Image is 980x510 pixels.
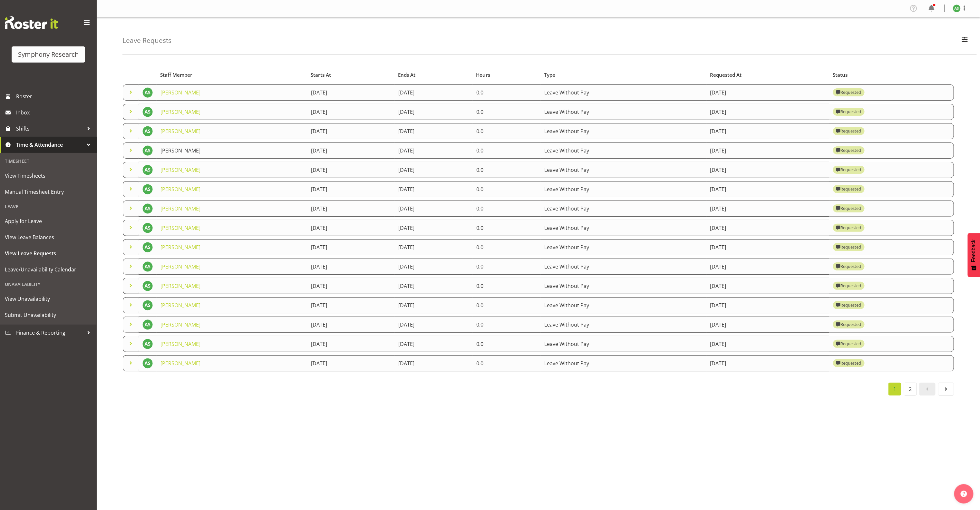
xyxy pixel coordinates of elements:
[836,205,861,212] div: Requested
[311,71,331,79] span: Starts At
[142,261,153,272] img: ange-steiger11422.jpg
[142,281,153,291] img: ange-steiger11422.jpg
[706,162,829,178] td: [DATE]
[394,162,472,178] td: [DATE]
[307,201,394,217] td: [DATE]
[540,239,706,255] td: Leave Without Pay
[5,216,92,226] span: Apply for Leave
[394,278,472,294] td: [DATE]
[16,328,84,338] span: Finance & Reporting
[160,244,200,251] a: [PERSON_NAME]
[2,200,95,213] div: Leave
[307,336,394,352] td: [DATE]
[160,147,200,154] a: [PERSON_NAME]
[16,108,93,117] span: Inbox
[706,355,829,371] td: [DATE]
[394,239,472,255] td: [DATE]
[5,187,92,197] span: Manual Timesheet Entry
[836,127,861,135] div: Requested
[706,239,829,255] td: [DATE]
[160,224,200,231] a: [PERSON_NAME]
[160,186,200,193] a: [PERSON_NAME]
[540,297,706,313] td: Leave Without Pay
[710,71,742,79] span: Requested At
[472,259,540,275] td: 0.0
[836,243,861,251] div: Requested
[472,336,540,352] td: 0.0
[706,201,829,217] td: [DATE]
[958,34,972,48] button: Filter Employees
[142,300,153,310] img: ange-steiger11422.jpg
[307,84,394,101] td: [DATE]
[540,317,706,333] td: Leave Without Pay
[142,145,153,156] img: ange-steiger11422.jpg
[142,165,153,175] img: ange-steiger11422.jpg
[476,71,490,79] span: Hours
[307,259,394,275] td: [DATE]
[142,242,153,252] img: ange-steiger11422.jpg
[394,123,472,139] td: [DATE]
[142,184,153,194] img: ange-steiger11422.jpg
[142,319,153,330] img: ange-steiger11422.jpg
[2,184,95,200] a: Manual Timesheet Entry
[2,168,95,184] a: View Timesheets
[836,359,861,367] div: Requested
[398,71,415,79] span: Ends At
[16,124,84,133] span: Shifts
[5,171,92,181] span: View Timesheets
[18,50,79,59] div: Symphony Research
[307,123,394,139] td: [DATE]
[706,123,829,139] td: [DATE]
[472,84,540,101] td: 0.0
[5,16,58,29] img: Rosterit website logo
[836,282,861,290] div: Requested
[961,491,967,497] img: help-xxl-2.png
[836,224,861,232] div: Requested
[836,185,861,193] div: Requested
[394,201,472,217] td: [DATE]
[540,201,706,217] td: Leave Without Pay
[394,104,472,120] td: [DATE]
[142,358,153,368] img: ange-steiger11422.jpg
[2,307,95,323] a: Submit Unavailability
[706,317,829,333] td: [DATE]
[472,239,540,255] td: 0.0
[160,282,200,289] a: [PERSON_NAME]
[540,84,706,101] td: Leave Without Pay
[540,259,706,275] td: Leave Without Pay
[540,181,706,197] td: Leave Without Pay
[5,265,92,274] span: Leave/Unavailability Calendar
[706,84,829,101] td: [DATE]
[472,201,540,217] td: 0.0
[394,142,472,159] td: [DATE]
[2,154,95,168] div: Timesheet
[540,278,706,294] td: Leave Without Pay
[706,142,829,159] td: [DATE]
[2,278,95,291] div: Unavailability
[307,104,394,120] td: [DATE]
[160,128,200,135] a: [PERSON_NAME]
[472,355,540,371] td: 0.0
[472,142,540,159] td: 0.0
[472,162,540,178] td: 0.0
[540,355,706,371] td: Leave Without Pay
[2,261,95,278] a: Leave/Unavailability Calendar
[394,336,472,352] td: [DATE]
[142,203,153,214] img: ange-steiger11422.jpg
[142,339,153,349] img: ange-steiger11422.jpg
[16,92,93,101] span: Roster
[2,291,95,307] a: View Unavailability
[160,340,200,348] a: [PERSON_NAME]
[307,220,394,236] td: [DATE]
[160,302,200,309] a: [PERSON_NAME]
[307,142,394,159] td: [DATE]
[706,259,829,275] td: [DATE]
[122,37,171,44] h4: Leave Requests
[307,355,394,371] td: [DATE]
[836,340,861,348] div: Requested
[836,321,861,329] div: Requested
[160,205,200,212] a: [PERSON_NAME]
[307,162,394,178] td: [DATE]
[706,181,829,197] td: [DATE]
[160,360,200,367] a: [PERSON_NAME]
